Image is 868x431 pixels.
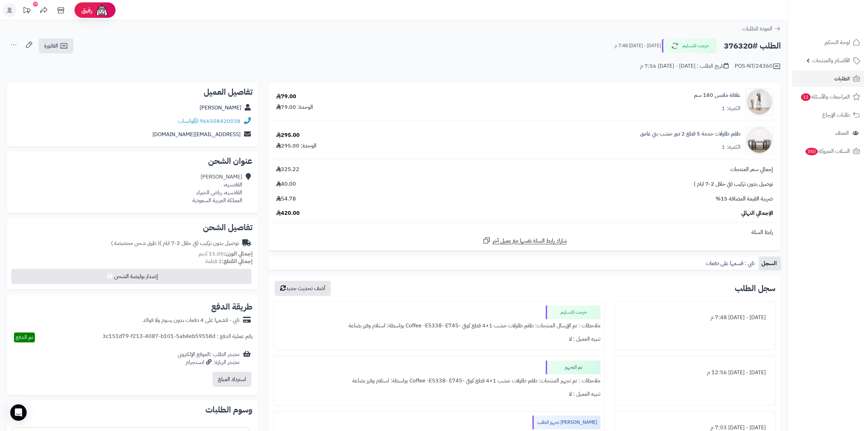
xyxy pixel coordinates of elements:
[12,157,253,165] h2: عنوان الشحن
[805,148,818,155] span: 350
[178,358,240,366] div: مصدر الزيارة: انستجرام
[742,25,772,33] span: العودة للطلبات
[735,62,781,70] div: POS-NT/24360
[746,127,773,154] img: 1754739259-1-90x90.jpg
[619,366,771,379] div: [DATE] - [DATE] 12:56 م
[276,209,300,217] span: 420.00
[222,257,253,265] strong: إجمالي القطع:
[199,250,253,258] small: 15.00 كجم
[278,319,600,332] div: ملاحظات : تم الإرسال المنتجات: طقم طاولات خشب 1+4 قطع كوفي -Coffee -E5338- E745 بواسطة: استلام وف...
[16,333,33,341] span: تم الدفع
[276,131,300,139] div: 295.00
[746,88,773,116] img: 1747815779-110107010070-90x90.jpg
[834,74,850,83] span: الطلبات
[213,372,252,387] button: استرداد المبلغ
[742,25,781,33] a: العودة للطلبات
[276,142,316,150] div: الوحدة: 295.00
[532,416,600,429] div: [PERSON_NAME] تجهيز الطلب
[211,303,253,311] h2: طريقة الدفع
[792,34,864,51] a: لوحة التحكم
[44,42,58,50] span: الفاتورة
[81,6,92,14] span: رفيق
[741,209,773,217] span: الإجمالي النهائي
[276,103,313,111] div: الوحدة: 79.00
[792,125,864,141] a: العملاء
[792,89,864,105] a: المراجعات والأسئلة11
[805,146,850,156] span: السلات المتروكة
[640,130,741,138] a: طقم طاولات خدمة 5 قطع 2 دور خشب بني غامق
[759,257,781,270] a: السجل
[178,117,198,125] a: واتساب
[205,257,253,265] small: 2 قطعة
[200,117,241,125] a: 966508420038
[178,351,240,366] div: مصدر الطلب :الموقع الإلكتروني
[224,250,253,258] strong: إجمالي الوزن:
[722,105,741,113] div: الكمية: 1
[694,91,741,99] a: علاقة ملابس 180 سم
[11,269,252,284] button: إصدار بوليصة الشحن
[10,404,27,421] div: Open Intercom Messenger
[619,311,771,324] div: [DATE] - [DATE] 7:48 م
[792,107,864,123] a: طلبات الإرجاع
[546,305,600,319] div: خرجت للتسليم
[103,332,253,342] div: رقم عملية الدفع : 3c151d79-f213-4087-b101-5ab4eb59558d
[152,130,241,139] a: [EMAIL_ADDRESS][DOMAIN_NAME]
[12,406,253,414] h2: وسوم الطلبات
[716,195,773,203] span: ضريبة القيمة المضافة 15%
[12,88,253,96] h2: تفاصيل العميل
[703,257,759,270] a: تابي : قسمها على دفعات
[278,388,600,401] div: تنبيه العميل : لا
[492,237,567,245] span: شارك رابط السلة نفسها مع عميل آخر
[278,332,600,346] div: تنبيه العميل : لا
[822,110,850,120] span: طلبات الإرجاع
[276,93,296,101] div: 79.00
[735,284,775,292] h3: سجل الطلب
[825,38,850,47] span: لوحة التحكم
[278,374,600,388] div: ملاحظات : تم تجهيز المنتجات: طقم طاولات خشب 1+4 قطع كوفي -Coffee -E5338- E745 بواسطة: استلام وفرز...
[111,239,239,247] div: توصيل بدون تركيب (في خلال 2-7 ايام )
[812,56,850,65] span: الأقسام والمنتجات
[95,3,109,17] img: ai-face.png
[800,92,850,102] span: المراجعات والأسئلة
[640,62,729,70] div: تاريخ الطلب : [DATE] - [DATE] 7:56 م
[276,166,299,173] span: 325.22
[722,143,741,151] div: الكمية: 1
[33,2,38,6] div: 10
[39,38,73,53] a: الفاتورة
[792,70,864,87] a: الطلبات
[275,281,331,296] button: أضف تحديث جديد
[662,39,717,53] button: خرجت للتسليم
[724,39,781,53] h2: الطلب #376320
[801,93,811,101] span: 11
[276,195,296,203] span: 54.78
[271,228,778,236] div: رابط السلة
[143,316,240,324] div: تابي - قسّمها على 4 دفعات بدون رسوم ولا فوائد
[18,3,35,19] a: تحديثات المنصة
[111,239,160,247] span: ( طرق شحن مخصصة )
[694,180,773,188] span: توصيل بدون تركيب (في خلال 2-7 ايام )
[200,104,241,112] a: [PERSON_NAME]
[192,173,242,204] div: [PERSON_NAME] القادسيه، القادسيه، رياض الخبراء المملكة العربية السعودية
[836,128,849,138] span: العملاء
[12,223,253,232] h2: تفاصيل الشحن
[546,361,600,374] div: تم التجهيز
[276,180,296,188] span: 40.00
[614,42,661,49] small: [DATE] - [DATE] 7:48 م
[792,143,864,159] a: السلات المتروكة350
[730,166,773,173] span: إجمالي سعر المنتجات
[483,236,567,245] a: شارك رابط السلة نفسها مع عميل آخر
